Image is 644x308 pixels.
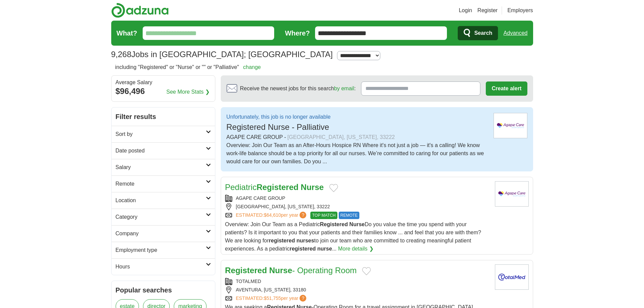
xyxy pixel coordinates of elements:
[226,133,488,141] div: AGAPE CARE GROUP
[477,6,498,15] a: Register
[226,141,488,166] div: Overview: Join Our Team as an After-Hours Hospice RN Where it's not just a job — it's a calling! ...
[116,147,206,155] h2: Date posted
[334,86,354,91] a: by email
[116,163,206,171] h2: Salary
[112,225,215,242] a: Company
[310,212,337,219] span: TOP MATCH
[112,159,215,175] a: Salary
[116,196,206,205] h2: Location
[486,81,527,96] button: Create alert
[116,263,206,271] h2: Hours
[226,122,329,132] span: Registered Nurse - Palliative
[459,6,472,15] a: Login
[112,108,215,126] h2: Filter results
[112,258,215,275] a: Hours
[225,266,357,275] a: Registered Nurse- Operating Room
[494,113,527,138] img: One Red Cent (CPA) logo
[257,183,299,192] strong: Registered
[300,295,306,302] span: ?
[225,183,324,192] a: PediatricRegistered Nurse
[225,266,267,275] strong: Registered
[112,175,215,192] a: Remote
[116,230,206,238] h2: Company
[290,246,316,252] strong: registered
[269,266,292,275] strong: Nurse
[112,126,215,142] a: Sort by
[115,63,261,71] h2: including "Registered" or "Nurse" or "" or "Palliative"
[287,133,395,141] div: [GEOGRAPHIC_DATA], [US_STATE], 33222
[116,180,206,188] h2: Remote
[116,246,206,254] h2: Employment type
[507,6,533,15] a: Employers
[317,246,332,252] strong: nurse
[116,130,206,138] h2: Sort by
[112,242,215,258] a: Employment type
[269,238,295,243] strong: registered
[301,183,324,192] strong: Nurse
[225,203,490,210] div: [GEOGRAPHIC_DATA], [US_STATE], 33222
[116,80,211,85] div: Average Salary
[264,295,281,301] span: $51,755
[225,286,490,293] div: AVENTURA, [US_STATE], 33180
[264,212,281,218] span: $64,610
[339,212,359,219] span: REMOTE
[284,133,286,141] span: -
[362,267,371,275] button: Add to favorite jobs
[112,192,215,209] a: Location
[166,88,210,96] a: See More Stats ❯
[112,209,215,225] a: Category
[236,212,308,219] a: ESTIMATED:$64,610per year?
[458,26,498,40] button: Search
[111,48,132,61] span: 9,268
[236,279,261,284] a: TOTALMED
[116,285,211,295] h2: Popular searches
[495,181,529,207] img: Agape Care Group logo
[474,26,492,40] span: Search
[240,85,356,93] span: Receive the newest jobs for this search :
[243,64,261,70] a: change
[503,26,527,40] a: Advanced
[112,142,215,159] a: Date posted
[300,212,306,218] span: ?
[225,221,481,252] span: Overview: Join Our Team as a Pediatric Do you value the time you spend with your patients? Is it ...
[338,245,374,253] a: More details ❯
[226,113,331,121] p: Unfortunately, this job is no longer available
[111,50,333,59] h1: Jobs in [GEOGRAPHIC_DATA]; [GEOGRAPHIC_DATA]
[236,295,308,302] a: ESTIMATED:$51,755per year?
[236,195,285,201] a: AGAPE CARE GROUP
[349,221,364,227] strong: Nurse
[116,213,206,221] h2: Category
[495,264,529,290] img: TotalMed logo
[320,221,348,227] strong: Registered
[296,238,314,243] strong: nurses
[117,28,137,38] label: What?
[111,3,169,18] img: Adzuna logo
[329,184,338,192] button: Add to favorite jobs
[116,85,211,97] div: $96,496
[285,28,310,38] label: Where?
